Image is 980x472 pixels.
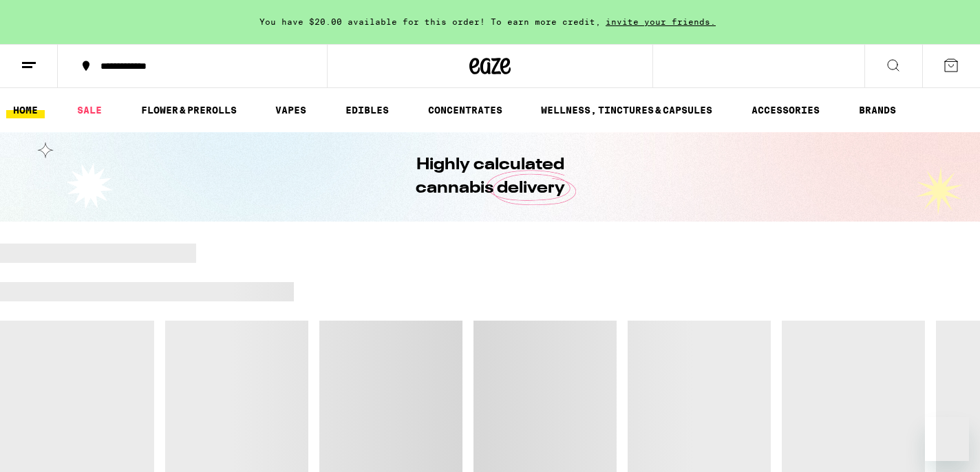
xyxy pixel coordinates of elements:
[421,102,509,118] a: CONCENTRATES
[70,102,109,118] a: SALE
[852,102,903,118] a: BRANDS
[259,17,601,26] span: You have $20.00 available for this order! To earn more credit,
[601,17,721,26] span: invite your friends.
[339,102,396,118] a: EDIBLES
[925,417,969,461] iframe: Button to launch messaging window
[6,102,45,118] a: HOME
[745,102,827,118] a: ACCESSORIES
[134,102,244,118] a: FLOWER & PREROLLS
[534,102,719,118] a: WELLNESS, TINCTURES & CAPSULES
[268,102,313,118] a: VAPES
[376,153,604,200] h1: Highly calculated cannabis delivery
